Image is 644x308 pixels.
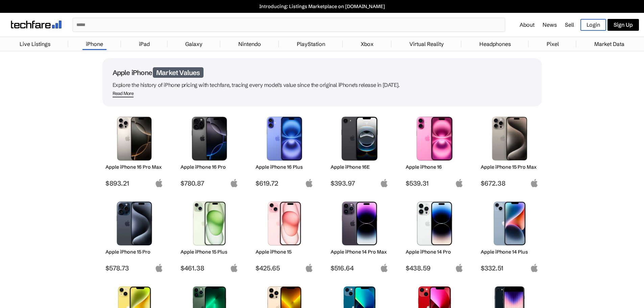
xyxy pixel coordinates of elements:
[153,67,204,78] span: Market Values
[331,179,388,187] span: $393.97
[113,80,532,90] p: Explore the history of iPhone pricing with techfare, tracing every model's value since the origin...
[16,37,54,51] a: Live Listings
[406,264,463,272] span: $438.59
[102,113,167,187] a: iPhone 16 Pro Max Apple iPhone 16 Pro Max $893.21 apple-logo
[256,249,313,255] h2: Apple iPhone 15
[591,37,628,51] a: Market Data
[476,37,514,51] a: Headphones
[256,264,313,272] span: $425.65
[406,179,463,187] span: $539.31
[105,164,163,170] h2: Apple iPhone 16 Pro Max
[543,21,557,28] a: News
[182,37,206,51] a: Galaxy
[177,198,242,272] a: iPhone 15 Plus Apple iPhone 15 Plus $461.38 apple-logo
[380,179,388,187] img: apple-logo
[336,117,383,161] img: iPhone 16E
[11,21,62,28] img: techfare logo
[481,264,539,272] span: $332.51
[113,91,134,97] span: Read More
[580,19,606,31] a: Login
[411,117,458,161] img: iPhone 16
[111,202,158,245] img: iPhone 15 Pro
[481,179,539,187] span: $672.38
[357,37,377,51] a: Xbox
[113,91,134,96] div: Read More
[111,117,158,161] img: iPhone 16 Pro Max
[305,264,313,272] img: apple-logo
[530,179,539,187] img: apple-logo
[305,179,313,187] img: apple-logo
[102,198,167,272] a: iPhone 15 Pro Apple iPhone 15 Pro $578.73 apple-logo
[607,19,639,31] a: Sign Up
[411,202,458,245] img: iPhone 14 Pro
[181,164,238,170] h2: Apple iPhone 16 Pro
[181,264,238,272] span: $461.38
[230,179,238,187] img: apple-logo
[328,198,392,272] a: iPhone 14 Pro Max Apple iPhone 14 Pro Max $516.64 apple-logo
[261,117,308,161] img: iPhone 16 Plus
[181,249,238,255] h2: Apple iPhone 15 Plus
[293,37,329,51] a: PlayStation
[406,249,463,255] h2: Apple iPhone 14 Pro
[256,179,313,187] span: $619.72
[3,3,641,9] a: Introducing: Listings Marketplace on [DOMAIN_NAME]
[155,179,163,187] img: apple-logo
[481,164,539,170] h2: Apple iPhone 15 Pro Max
[486,202,533,245] img: iPhone 14 Plus
[331,249,388,255] h2: Apple iPhone 14 Pro Max
[113,68,532,77] h1: Apple iPhone
[455,264,463,272] img: apple-logo
[331,164,388,170] h2: Apple iPhone 16E
[520,21,534,28] a: About
[186,117,233,161] img: iPhone 16 Pro
[380,264,388,272] img: apple-logo
[481,249,539,255] h2: Apple iPhone 14 Plus
[403,113,467,187] a: iPhone 16 Apple iPhone 16 $539.31 apple-logo
[478,113,542,187] a: iPhone 15 Pro Max Apple iPhone 15 Pro Max $672.38 apple-logo
[261,202,308,245] img: iPhone 15
[155,264,163,272] img: apple-logo
[256,164,313,170] h2: Apple iPhone 16 Plus
[543,37,562,51] a: Pixel
[331,264,388,272] span: $516.64
[82,37,106,51] a: iPhone
[136,37,153,51] a: iPad
[186,202,233,245] img: iPhone 15 Plus
[328,113,392,187] a: iPhone 16E Apple iPhone 16E $393.97 apple-logo
[406,164,463,170] h2: Apple iPhone 16
[177,113,242,187] a: iPhone 16 Pro Apple iPhone 16 Pro $780.87 apple-logo
[530,264,539,272] img: apple-logo
[406,37,447,51] a: Virtual Reality
[565,21,574,28] a: Sell
[230,264,238,272] img: apple-logo
[403,198,467,272] a: iPhone 14 Pro Apple iPhone 14 Pro $438.59 apple-logo
[105,249,163,255] h2: Apple iPhone 15 Pro
[105,264,163,272] span: $578.73
[486,117,533,161] img: iPhone 15 Pro Max
[253,198,317,272] a: iPhone 15 Apple iPhone 15 $425.65 apple-logo
[253,113,317,187] a: iPhone 16 Plus Apple iPhone 16 Plus $619.72 apple-logo
[455,179,463,187] img: apple-logo
[478,198,542,272] a: iPhone 14 Plus Apple iPhone 14 Plus $332.51 apple-logo
[235,37,264,51] a: Nintendo
[336,202,383,245] img: iPhone 14 Pro Max
[181,179,238,187] span: $780.87
[105,179,163,187] span: $893.21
